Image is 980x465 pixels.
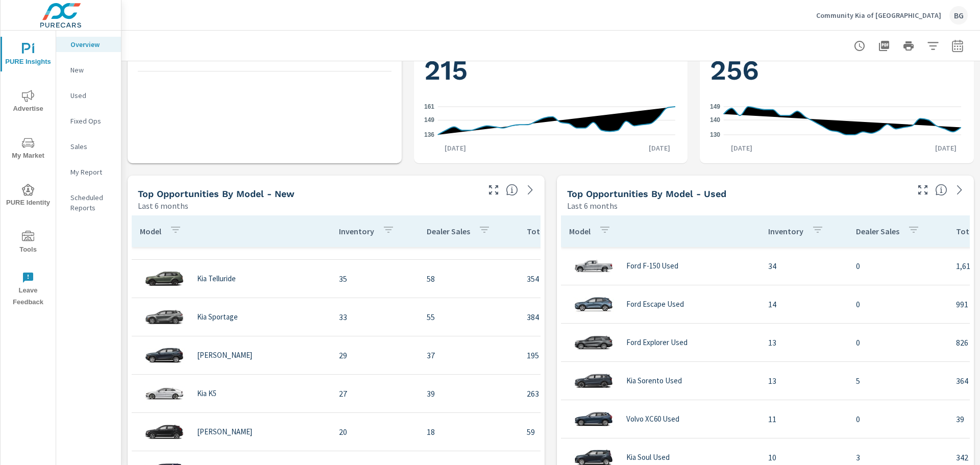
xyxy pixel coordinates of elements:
[816,11,941,20] p: Community Kia of [GEOGRAPHIC_DATA]
[427,349,510,361] p: 37
[947,36,968,56] button: Select Date Range
[856,413,940,425] p: 0
[949,6,968,25] div: BG
[339,349,410,361] p: 29
[56,164,121,180] div: My Report
[710,103,720,110] text: 149
[935,184,947,196] span: Find the biggest opportunities within your model lineup by seeing how each model is selling in yo...
[768,413,840,425] p: 11
[56,37,121,52] div: Overview
[144,302,185,332] img: glamour
[626,338,688,347] p: Ford Explorer Used
[573,289,614,320] img: glamour
[70,192,113,213] p: Scheduled Reports
[427,426,510,438] p: 18
[140,226,161,236] p: Model
[56,139,121,154] div: Sales
[56,62,121,78] div: New
[710,53,964,88] h1: 256
[4,184,53,209] span: PURE Identity
[138,200,188,212] p: Last 6 months
[70,167,113,177] p: My Report
[56,88,121,103] div: Used
[144,378,185,409] img: glamour
[898,36,919,56] button: Print Report
[768,260,840,272] p: 34
[527,387,635,400] p: 263
[506,184,518,196] span: Find the biggest opportunities within your model lineup by seeing how each model is selling in yo...
[138,188,295,199] h5: Top Opportunities by Model - New
[4,272,53,308] span: Leave Feedback
[567,200,618,212] p: Last 6 months
[427,387,510,400] p: 39
[768,336,840,349] p: 13
[573,365,614,396] img: glamour
[856,451,940,463] p: 3
[427,226,470,236] p: Dealer Sales
[527,226,594,236] p: Total Market Sales
[710,116,720,124] text: 140
[437,143,473,153] p: [DATE]
[642,143,677,153] p: [DATE]
[569,226,591,236] p: Model
[573,251,614,281] img: glamour
[339,387,410,400] p: 27
[424,116,434,124] text: 149
[567,188,726,199] h5: Top Opportunities by Model - Used
[70,141,113,152] p: Sales
[1,31,56,312] div: nav menu
[856,375,940,387] p: 5
[527,349,635,361] p: 195
[339,226,374,236] p: Inventory
[56,190,121,215] div: Scheduled Reports
[424,53,678,88] h1: 215
[573,404,614,434] img: glamour
[4,90,53,115] span: Advertise
[70,116,113,126] p: Fixed Ops
[768,375,840,387] p: 13
[424,131,434,138] text: 136
[70,65,113,75] p: New
[527,426,635,438] p: 59
[4,137,53,162] span: My Market
[56,113,121,129] div: Fixed Ops
[768,451,840,463] p: 10
[710,131,720,138] text: 130
[197,312,238,322] p: Kia Sportage
[144,263,185,294] img: glamour
[527,311,635,323] p: 384
[427,273,510,285] p: 58
[626,261,678,271] p: Ford F-150 Used
[573,327,614,358] img: glamour
[768,226,803,236] p: Inventory
[197,274,236,283] p: Kia Telluride
[144,340,185,371] img: glamour
[626,453,670,462] p: Kia Soul Used
[339,426,410,438] p: 20
[4,231,53,256] span: Tools
[626,376,682,385] p: Kia Sorento Used
[70,90,113,101] p: Used
[874,36,894,56] button: "Export Report to PDF"
[424,103,434,110] text: 161
[527,273,635,285] p: 354
[626,414,679,424] p: Volvo XC60 Used
[626,300,684,309] p: Ford Escape Used
[724,143,759,153] p: [DATE]
[427,311,510,323] p: 55
[856,226,899,236] p: Dealer Sales
[339,273,410,285] p: 35
[485,182,502,198] button: Make Fullscreen
[197,389,216,398] p: Kia K5
[339,311,410,323] p: 33
[923,36,943,56] button: Apply Filters
[197,351,252,360] p: [PERSON_NAME]
[70,39,113,50] p: Overview
[856,298,940,310] p: 0
[915,182,931,198] button: Make Fullscreen
[768,298,840,310] p: 14
[4,43,53,68] span: PURE Insights
[144,417,185,447] img: glamour
[197,427,252,436] p: [PERSON_NAME]
[522,182,538,198] a: See more details in report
